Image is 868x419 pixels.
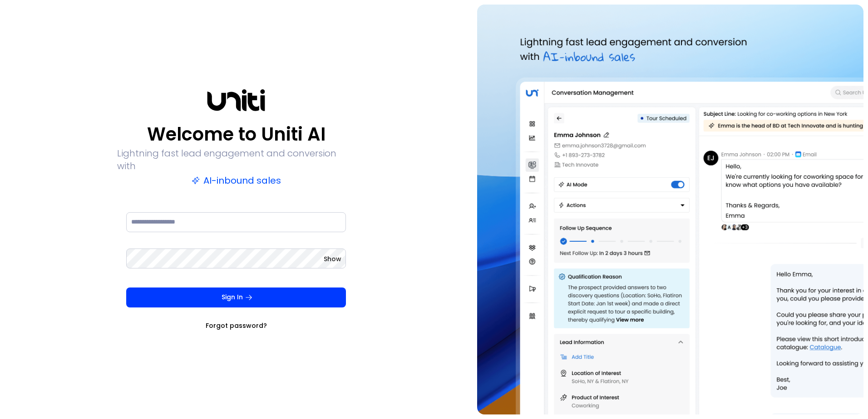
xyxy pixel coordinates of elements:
button: Sign In [126,287,346,307]
button: Show [324,254,341,263]
p: AI-inbound sales [192,174,281,187]
a: Forgot password? [206,321,267,330]
p: Welcome to Uniti AI [147,123,325,145]
img: auth-hero.png [477,5,863,414]
p: Lightning fast lead engagement and conversion with [117,147,355,172]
